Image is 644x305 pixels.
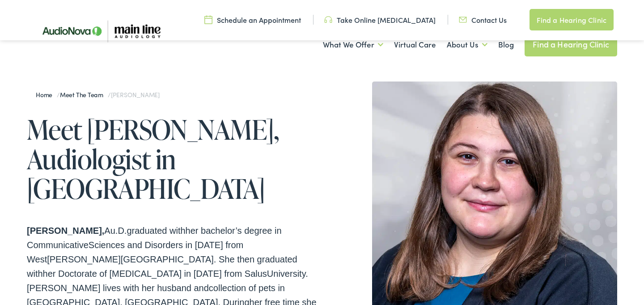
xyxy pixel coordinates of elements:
span: her Doctorate of [MEDICAL_DATA] in [DATE] from Salus [43,269,267,279]
span: graduated with [127,226,185,236]
img: utility icon [204,15,212,25]
span: Au.D. [27,226,127,236]
span: [PERSON_NAME][GEOGRAPHIC_DATA]. She then graduated with [27,254,297,279]
a: Meet the Team [60,90,108,99]
img: utility icon [324,15,332,25]
a: Take Online [MEDICAL_DATA] [324,15,436,25]
a: What We Offer [323,28,383,61]
a: Contact Us [459,15,507,25]
a: Virtual Care [394,28,436,61]
a: Find a Hearing Clinic [530,9,614,30]
a: Blog [498,28,514,61]
a: Home [36,90,57,99]
span: [PERSON_NAME] [111,90,160,99]
img: utility icon [459,15,467,25]
a: Schedule an Appointment [204,15,301,25]
h1: Meet [PERSON_NAME], Audiologist in [GEOGRAPHIC_DATA] [27,115,322,203]
a: About Us [447,28,487,61]
strong: [PERSON_NAME], [27,226,104,236]
span: / / [36,90,160,99]
span: Sciences and Disorders in [DATE] from West [27,240,243,264]
a: Find a Hearing Clinic [525,32,617,56]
